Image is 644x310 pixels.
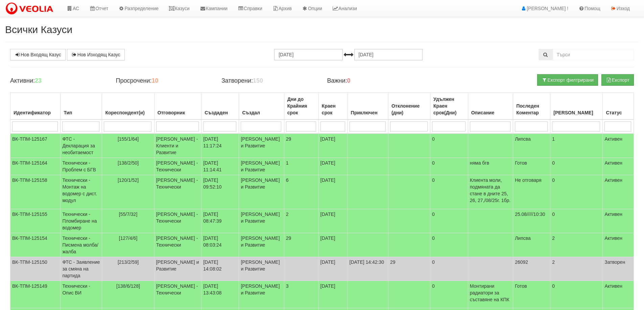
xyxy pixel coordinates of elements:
div: Идентификатор [12,108,58,117]
td: 0 [430,175,468,209]
span: 3 [286,283,289,289]
td: [PERSON_NAME] - Технически [154,158,201,175]
span: 1 [286,160,289,166]
td: 0 [430,134,468,158]
span: 6 [286,177,289,183]
td: [PERSON_NAME] и Развитие [239,175,284,209]
td: Затворен [603,257,634,281]
a: Нов Изходящ Казус [67,49,125,60]
span: [55/7/32] [119,212,138,217]
td: Активен [603,175,634,209]
th: Последен Коментар: No sort applied, activate to apply an ascending sort [513,93,550,120]
td: Активен [603,209,634,233]
td: 0 [430,257,468,281]
td: [DATE] 13:43:08 [201,281,239,308]
td: [PERSON_NAME] - Технически [154,233,201,257]
td: 2 [550,233,603,257]
button: Експорт филтрирани [537,74,598,86]
div: Дни до Крайния срок [286,94,317,117]
b: 23 [35,77,42,84]
span: 26092 [515,259,528,265]
img: VeoliaLogo.png [5,2,56,16]
p: Клиента моли, подмяната да стане в дните 25, 26, 27,/08/25г. 1бр. [470,177,511,204]
span: 29 [286,235,291,241]
td: Активен [603,233,634,257]
td: ВК-ТПМ-125149 [10,281,61,308]
td: [PERSON_NAME] - Технически [154,281,201,308]
th: Статус: No sort applied, activate to apply an ascending sort [603,93,634,120]
th: Създаден: No sort applied, activate to apply an ascending sort [201,93,239,120]
h4: Активни: [10,78,105,84]
td: 0 [430,209,468,233]
td: Активен [603,134,634,158]
td: 0 [550,209,603,233]
td: ВК-ТПМ-125167 [10,134,61,158]
td: ВК-ТПМ-125154 [10,233,61,257]
div: Създаден [203,108,237,117]
td: ВК-ТПМ-125150 [10,257,61,281]
td: ВК-ТПМ-125155 [10,209,61,233]
td: Активен [603,158,634,175]
div: Отговорник [156,108,200,117]
div: Тип [62,108,100,117]
div: Приключен [350,108,386,117]
th: Отклонение (дни): No sort applied, activate to apply an ascending sort [388,93,430,120]
span: 2 [286,212,289,217]
span: [138/2/50] [118,160,139,166]
span: [127/4/6] [119,235,138,241]
td: Технически - Проблем с БГВ [61,158,102,175]
td: [PERSON_NAME] - Технически [154,175,201,209]
td: [PERSON_NAME] и Развитие [239,233,284,257]
td: Активен [603,281,634,308]
span: [138/6/128] [116,283,140,289]
td: [DATE] 08:03:24 [201,233,239,257]
p: Монтирани радиатори за съставяне на КПК [470,283,511,303]
th: Приключен: No sort applied, activate to apply an ascending sort [348,93,388,120]
th: Кореспондент(и): No sort applied, activate to apply an ascending sort [102,93,154,120]
th: Идентификатор: No sort applied, activate to apply an ascending sort [10,93,61,120]
th: Описание: No sort applied, activate to apply an ascending sort [468,93,513,120]
td: [DATE] [318,281,348,308]
td: [DATE] [318,233,348,257]
span: Не отговаря [515,177,542,183]
div: Кореспондент(и) [104,108,152,117]
td: Технически - Пломбиране на водомер [61,209,102,233]
a: Нов Входящ Казус [10,49,66,60]
span: Липсва [515,235,531,241]
td: ФТС - Заявление за смяна на партида [61,257,102,281]
h4: Важни: [327,78,422,84]
td: [DATE] [318,175,348,209]
div: Краен срок [320,101,346,117]
div: [PERSON_NAME] [552,108,601,117]
td: 2 [550,257,603,281]
h4: Просрочени: [116,78,211,84]
th: Брой Файлове: No sort applied, activate to apply an ascending sort [550,93,603,120]
div: Създал [241,108,282,117]
b: 10 [151,77,158,84]
td: [PERSON_NAME] и Развитие [239,209,284,233]
td: [PERSON_NAME] - Технически [154,209,201,233]
td: ВК-ТПМ-125164 [10,158,61,175]
div: Описание [470,108,511,117]
span: [120/1/52] [118,177,139,183]
th: Създал: No sort applied, activate to apply an ascending sort [239,93,284,120]
th: Дни до Крайния срок: No sort applied, activate to apply an ascending sort [284,93,318,120]
h2: Всички Казуси [5,24,639,35]
td: 0 [430,281,468,308]
h4: Затворени: [221,78,317,84]
th: Удължен Краен срок(Дни): No sort applied, activate to apply an ascending sort [430,93,468,120]
span: [155/1/64] [118,136,139,142]
input: Търсене по Идентификатор, Бл/Вх/Ап, Тип, Описание, Моб. Номер, Имейл, Файл, Коментар, [553,49,634,60]
td: 0 [550,175,603,209]
td: [DATE] 14:08:02 [201,257,239,281]
td: [DATE] [318,209,348,233]
td: ВК-ТПМ-125158 [10,175,61,209]
td: [PERSON_NAME] и Развитие [239,281,284,308]
td: ФТС - Декларация за необитаемост [61,134,102,158]
div: Последен Коментар [515,101,548,117]
b: 150 [253,77,263,84]
div: Статус [604,108,632,117]
td: [DATE] [318,158,348,175]
td: [DATE] 08:47:39 [201,209,239,233]
span: [213/2/59] [118,259,139,265]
